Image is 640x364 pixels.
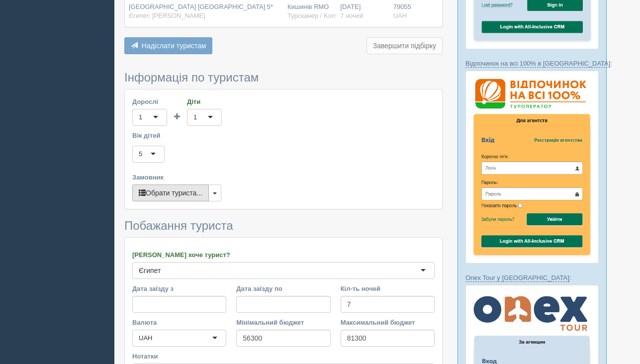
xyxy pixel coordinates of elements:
span: [GEOGRAPHIC_DATA] [GEOGRAPHIC_DATA] 5* [129,3,273,10]
span: Надіслати туристам [142,42,206,50]
label: [PERSON_NAME] хоче турист? [132,250,435,260]
div: 1 [193,112,197,122]
button: Надіслати туристам [124,37,212,54]
span: Єгипет, [PERSON_NAME] [129,12,205,19]
p: : [465,59,599,68]
div: 5 [139,149,142,159]
label: Дата заїзду по [236,284,330,293]
label: Мінімальний бюджет [236,318,330,327]
label: Максимальний бюджет [341,318,435,327]
p: : [465,273,599,282]
label: Валюта [132,318,226,327]
div: Єгипет [139,266,161,275]
span: 79055 [393,3,411,10]
label: Вік дітей [132,131,435,140]
label: Замовник [132,173,435,182]
input: 7-10 або 7,10,14 [341,296,435,313]
label: Нотатки [132,352,435,361]
div: [DATE] [340,2,385,21]
label: Дорослі [132,97,167,106]
span: Турсканер / Kompas [287,12,348,19]
a: Відпочинок на всі 100% в [GEOGRAPHIC_DATA] [465,60,610,68]
label: Кіл-ть ночей [341,284,435,293]
a: Onex Tour у [GEOGRAPHIC_DATA] [465,274,569,282]
img: %D0%B2%D1%96%D0%B4%D0%BF%D0%BE%D1%87%D0%B8%D0%BD%D0%BE%D0%BA-%D0%BD%D0%B0-%D0%B2%D1%81%D1%96-100-... [465,71,599,264]
span: Побажання туриста [124,219,233,232]
label: Діти [187,97,222,106]
label: Дата заїзду з [132,284,226,293]
div: UAH [139,333,152,343]
button: Обрати туриста... [132,184,209,201]
div: 1 [139,112,142,122]
span: 7 ночей [340,12,363,19]
span: UAH [393,12,407,19]
button: Завершити підбірку [366,37,443,54]
div: Кишинів RMO [287,2,332,21]
h3: Інформація по туристам [124,71,443,84]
